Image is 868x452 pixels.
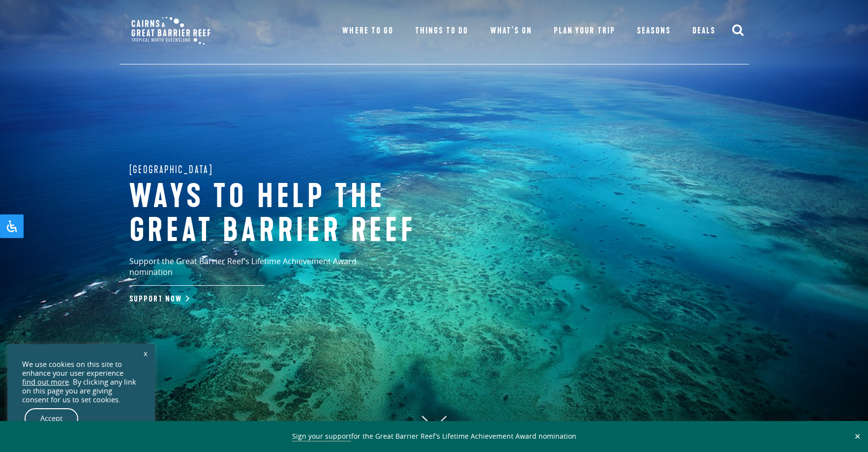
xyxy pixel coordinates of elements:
div: We use cookies on this site to enhance your user experience . By clicking any link on this page y... [22,360,140,404]
a: Deals [692,24,716,39]
a: Sign your support [292,431,351,442]
p: Support the Great Barrier Reef’s Lifetime Achievement Award nomination [129,256,400,286]
a: Things To Do [415,24,468,38]
span: [GEOGRAPHIC_DATA] [129,161,213,177]
a: Where To Go [342,24,393,38]
a: What’s On [490,24,532,38]
a: Accept [25,408,78,429]
a: Seasons [637,24,671,38]
a: x [139,342,152,364]
a: Support Now [129,294,187,304]
svg: Open Accessibility Panel [6,220,18,232]
a: find out more [22,378,69,387]
span: for the Great Barrier Reef’s Lifetime Achievement Award nomination [292,431,576,442]
a: Plan Your Trip [554,24,615,38]
h1: Ways to help the great barrier reef [129,180,454,248]
img: CGBR-TNQ_dual-logo.svg [124,10,217,52]
button: Close [852,432,863,441]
